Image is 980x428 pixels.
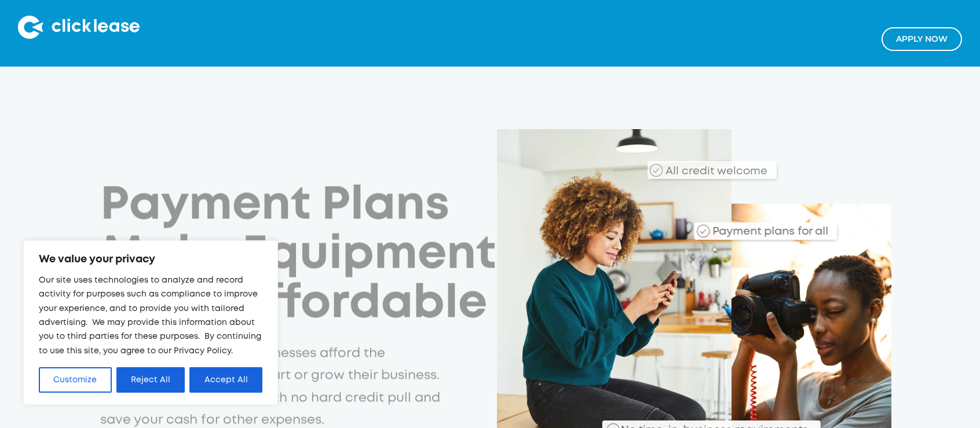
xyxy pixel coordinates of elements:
[18,16,140,39] img: Clicklease logo
[100,181,496,329] h1: Payment Plans Make Equipment More Affordable
[619,155,776,179] div: All credit welcome
[189,367,262,393] button: Accept All
[39,367,112,393] button: Customize
[39,253,262,266] p: We value your privacy
[23,240,278,405] div: We value your privacy
[39,277,261,354] span: Our site uses technologies to analyze and record activity for purposes such as compliance to impr...
[882,27,962,51] a: Apply NOw
[697,225,710,238] img: Checkmark_callout
[116,367,185,393] button: Reject All
[708,217,828,240] div: Payment plans for all
[650,164,663,177] img: Checkmark_callout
